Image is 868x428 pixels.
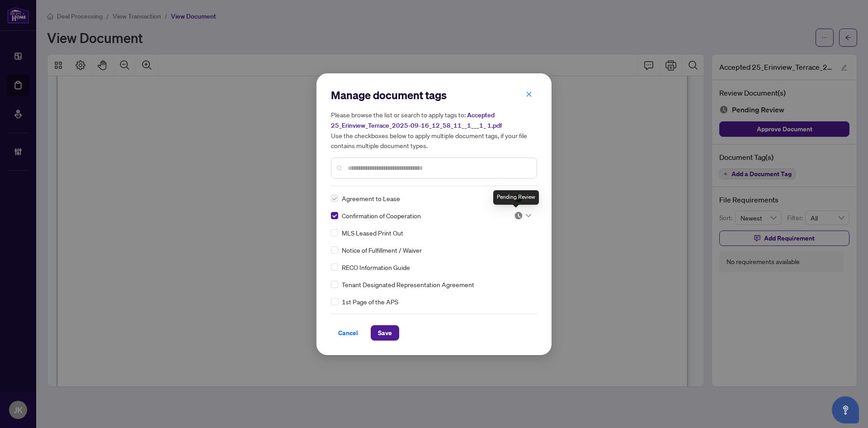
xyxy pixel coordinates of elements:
[832,396,859,423] button: Open asap
[371,325,399,341] button: Save
[331,110,537,150] h5: Please browse the list or search to apply tags to: Use the checkboxes below to apply multiple doc...
[331,325,365,341] button: Cancel
[378,326,392,340] span: Save
[342,262,410,272] span: RECO Information Guide
[331,88,537,102] h2: Manage document tags
[338,326,358,340] span: Cancel
[342,193,400,203] span: Agreement to Lease
[331,111,502,130] span: Accepted 25_Erinview_Terrace_2025-09-16_12_58_11__1___1_ 1.pdf
[342,245,422,255] span: Notice of Fulfillment / Waiver
[526,91,532,97] span: close
[342,297,398,307] span: 1st Page of the APS
[514,211,531,220] span: Pending Review
[342,279,474,289] span: Tenant Designated Representation Agreement
[514,211,523,220] img: status
[342,211,421,221] span: Confirmation of Cooperation
[493,190,539,205] div: Pending Review
[342,228,403,238] span: MLS Leased Print Out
